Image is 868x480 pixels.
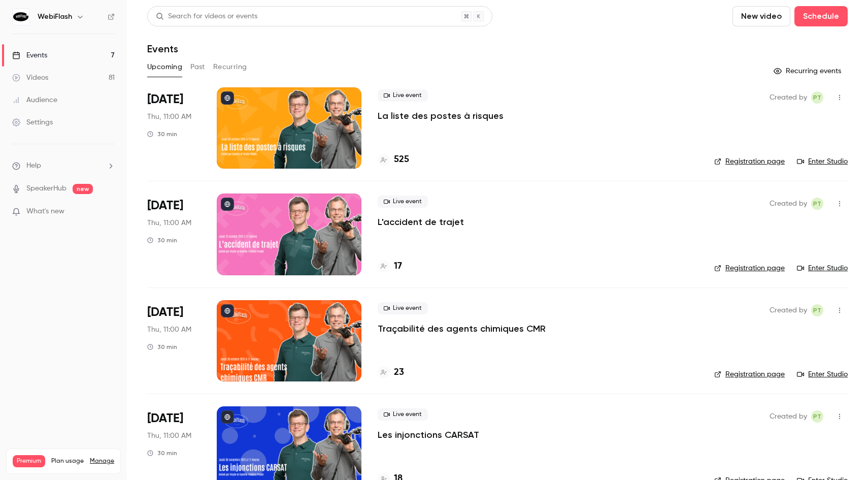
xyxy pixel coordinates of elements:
[12,117,53,127] div: Settings
[38,12,72,22] h6: WebiFlash
[103,207,115,216] iframe: Noticeable Trigger
[147,410,183,427] span: [DATE]
[190,59,205,75] button: Past
[714,156,785,167] a: Registration page
[26,183,66,194] a: SpeakerHub
[147,130,177,138] div: 30 min
[12,95,57,105] div: Audience
[147,343,177,351] div: 30 min
[26,206,64,217] span: What's new
[90,457,114,465] a: Manage
[147,87,201,169] div: Oct 9 Thu, 11:00 AM (Europe/Paris)
[732,6,790,26] button: New video
[378,153,409,167] a: 525
[811,91,823,104] span: Pauline TERRIEN
[811,304,823,316] span: Pauline TERRIEN
[378,366,404,379] a: 23
[394,260,402,273] h4: 17
[770,198,807,210] span: Created by
[394,153,409,167] h4: 525
[378,196,428,208] span: Live event
[147,304,183,321] span: [DATE]
[147,449,177,457] div: 30 min
[794,6,848,26] button: Schedule
[147,43,178,55] h1: Events
[394,366,404,379] h4: 23
[147,236,177,244] div: 30 min
[714,263,785,273] a: Registration page
[378,89,428,102] span: Live event
[26,161,41,171] span: Help
[147,112,191,122] span: Thu, 11:00 AM
[147,431,191,441] span: Thu, 11:00 AM
[378,216,464,228] a: L'accident de trajet
[813,410,821,423] span: PT
[13,455,45,467] span: Premium
[147,218,191,228] span: Thu, 11:00 AM
[147,194,201,275] div: Oct 23 Thu, 11:00 AM (Europe/Paris)
[770,91,807,104] span: Created by
[811,410,823,423] span: Pauline TERRIEN
[156,11,257,22] div: Search for videos or events
[12,50,47,60] div: Events
[12,73,48,83] div: Videos
[147,325,191,335] span: Thu, 11:00 AM
[797,156,848,167] a: Enter Studio
[147,198,183,214] span: [DATE]
[813,91,821,104] span: PT
[797,369,848,379] a: Enter Studio
[769,63,848,79] button: Recurring events
[714,369,785,379] a: Registration page
[797,263,848,273] a: Enter Studio
[51,457,84,465] span: Plan usage
[378,110,504,122] a: La liste des postes à risques
[770,410,807,423] span: Created by
[378,323,546,335] a: Traçabilité des agents chimiques CMR
[378,408,428,421] span: Live event
[213,59,247,75] button: Recurring
[378,429,479,441] a: Les injonctions CARSAT
[147,300,201,381] div: Oct 30 Thu, 11:00 AM (Europe/Paris)
[378,260,402,273] a: 17
[12,161,115,171] li: help-dropdown-opener
[770,304,807,316] span: Created by
[813,198,821,210] span: PT
[13,9,29,25] img: WebiFlash
[378,302,428,314] span: Live event
[147,91,183,108] span: [DATE]
[811,198,823,210] span: Pauline TERRIEN
[147,59,182,75] button: Upcoming
[73,184,93,194] span: new
[813,304,821,316] span: PT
